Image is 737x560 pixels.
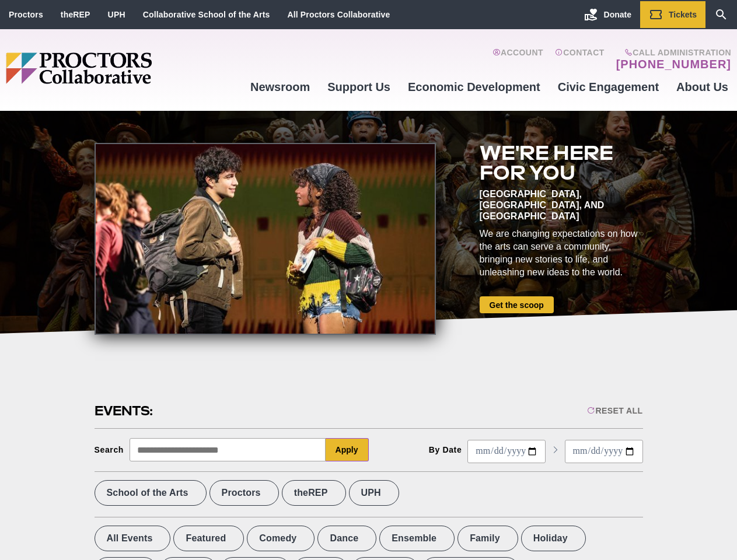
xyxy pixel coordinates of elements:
a: [PHONE_NUMBER] [616,57,731,71]
label: All Events [95,526,171,551]
span: Call Administration [613,48,731,57]
span: Donate [604,10,631,19]
label: Proctors [209,480,279,506]
a: All Proctors Collaborative [287,10,390,19]
label: theREP [282,480,346,506]
label: Ensemble [379,526,455,551]
label: Comedy [247,526,315,551]
h2: Events: [95,402,155,420]
a: Newsroom [242,71,319,103]
a: theREP [61,10,90,19]
a: Contact [555,48,605,71]
h2: We're here for you [480,143,643,183]
div: [GEOGRAPHIC_DATA], [GEOGRAPHIC_DATA], and [GEOGRAPHIC_DATA] [480,188,643,222]
a: Tickets [640,1,705,28]
a: Collaborative School of the Arts [143,10,270,19]
button: Apply [326,438,369,461]
label: School of the Arts [95,480,207,506]
a: Economic Development [399,71,549,103]
a: Proctors [9,10,43,19]
div: By Date [429,445,462,454]
a: Search [705,1,737,28]
a: Account [493,48,543,71]
a: Donate [575,1,640,28]
a: UPH [108,10,125,19]
label: UPH [349,480,399,506]
div: Search [95,445,124,454]
a: Civic Engagement [549,71,668,103]
label: Featured [173,526,244,551]
label: Family [457,526,518,551]
img: Proctors logo [6,52,242,84]
a: Get the scoop [480,296,554,313]
a: About Us [668,71,737,103]
label: Holiday [521,526,586,551]
span: Tickets [669,10,697,19]
label: Dance [317,526,376,551]
div: We are changing expectations on how the arts can serve a community, bringing new stories to life,... [480,228,643,279]
a: Support Us [319,71,399,103]
div: Reset All [587,406,642,415]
